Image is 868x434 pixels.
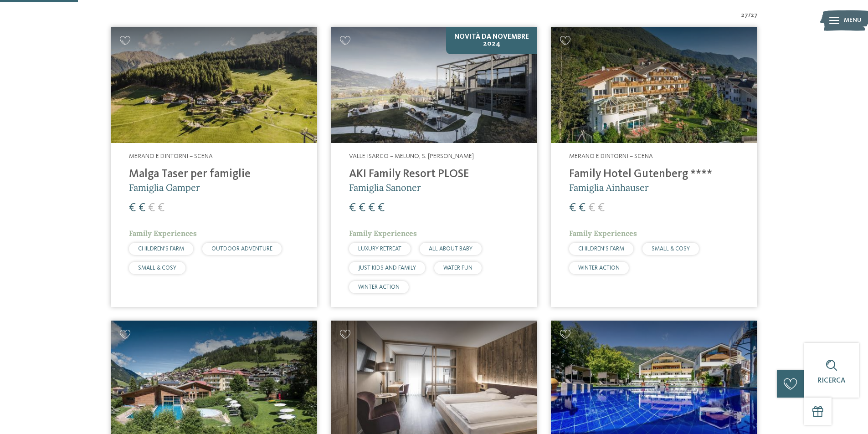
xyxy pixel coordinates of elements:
[148,202,155,214] span: €
[652,246,690,252] span: SMALL & COSY
[331,27,537,307] a: Cercate un hotel per famiglie? Qui troverete solo i migliori! NOVITÀ da novembre 2024 Valle Isarc...
[551,27,757,143] img: Family Hotel Gutenberg ****
[129,182,200,193] span: Famiglia Gamper
[349,153,474,159] span: Valle Isarco – Meluno, S. [PERSON_NAME]
[817,377,846,384] span: Ricerca
[569,153,653,159] span: Merano e dintorni – Scena
[429,246,473,252] span: ALL ABOUT BABY
[551,27,757,307] a: Cercate un hotel per famiglie? Qui troverete solo i migliori! Merano e dintorni – Scena Family Ho...
[378,202,385,214] span: €
[443,265,473,271] span: WATER FUN
[111,27,317,307] a: Cercate un hotel per famiglie? Qui troverete solo i migliori! Merano e dintorni – Scena Malga Tas...
[158,202,164,214] span: €
[211,246,272,252] span: OUTDOOR ADVENTURE
[358,246,401,252] span: LUXURY RETREAT
[349,168,519,181] h4: AKI Family Resort PLOSE
[139,202,145,214] span: €
[358,284,400,290] span: WINTER ACTION
[349,229,417,238] span: Family Experiences
[569,202,576,214] span: €
[111,27,317,143] img: Cercate un hotel per famiglie? Qui troverete solo i migliori!
[129,202,136,214] span: €
[741,11,748,20] span: 27
[578,246,624,252] span: CHILDREN’S FARM
[598,202,605,214] span: €
[349,202,356,214] span: €
[579,202,586,214] span: €
[569,168,739,181] h4: Family Hotel Gutenberg ****
[138,265,176,271] span: SMALL & COSY
[751,11,758,20] span: 27
[129,229,197,238] span: Family Experiences
[569,182,649,193] span: Famiglia Ainhauser
[569,229,637,238] span: Family Experiences
[748,11,751,20] span: /
[358,265,416,271] span: JUST KIDS AND FAMILY
[578,265,620,271] span: WINTER ACTION
[349,182,421,193] span: Famiglia Sanoner
[368,202,375,214] span: €
[138,246,184,252] span: CHILDREN’S FARM
[331,27,537,143] img: Cercate un hotel per famiglie? Qui troverete solo i migliori!
[359,202,365,214] span: €
[129,168,299,181] h4: Malga Taser per famiglie
[588,202,595,214] span: €
[129,153,213,159] span: Merano e dintorni – Scena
